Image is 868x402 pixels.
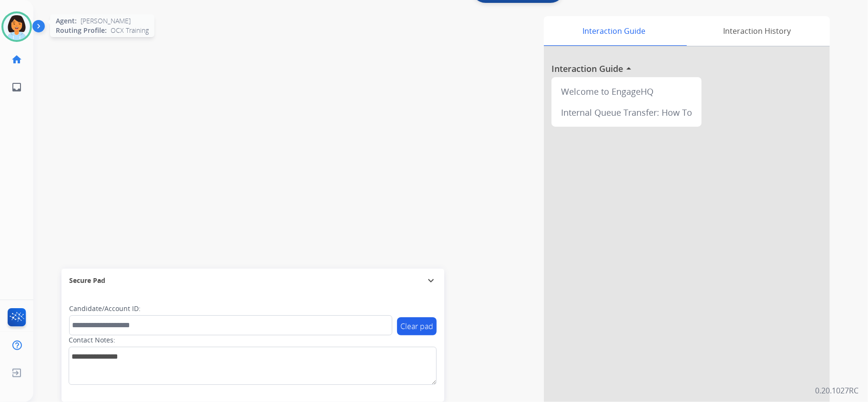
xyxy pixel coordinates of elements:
[425,275,437,286] mat-icon: expand_more
[56,26,107,35] span: Routing Profile:
[555,102,698,123] div: Internal Queue Transfer: How To
[69,304,141,313] label: Candidate/Account ID:
[397,317,437,335] button: Clear pad
[56,16,77,26] span: Agent:
[544,16,684,46] div: Interaction Guide
[684,16,830,46] div: Interaction History
[69,276,105,285] span: Secure Pad
[555,81,698,102] div: Welcome to EngageHQ
[81,16,131,26] span: [PERSON_NAME]
[11,81,22,93] mat-icon: inbox
[3,13,30,40] img: avatar
[111,26,149,35] span: OCX Training
[815,385,858,396] p: 0.20.1027RC
[11,54,22,65] mat-icon: home
[69,335,115,345] label: Contact Notes:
